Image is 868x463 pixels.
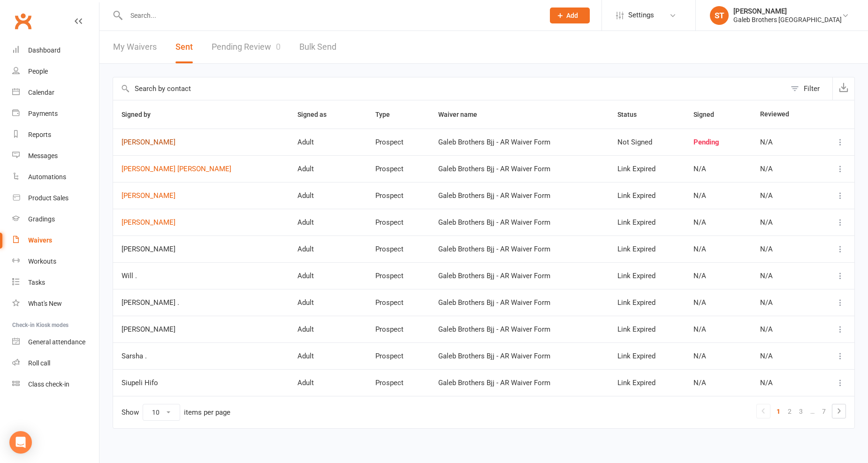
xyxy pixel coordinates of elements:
[693,245,706,253] span: N/A
[367,262,429,289] td: Prospect
[760,299,807,307] div: N/A
[212,31,281,63] a: Pending Review0
[297,109,337,120] button: Signed as
[12,82,99,103] a: Calendar
[12,167,99,188] a: Automations
[693,379,706,387] span: N/A
[113,77,786,100] input: Search by contact
[12,209,99,230] a: Gradings
[438,165,601,173] div: Galeb Brothers Bjj - AR Waiver Form
[693,111,724,118] span: Signed
[12,353,99,374] a: Roll call
[289,369,367,396] td: Adult
[122,109,161,120] button: Signed by
[122,326,281,334] span: [PERSON_NAME]
[122,245,281,253] span: [PERSON_NAME]
[367,342,429,369] td: Prospect
[760,192,807,200] div: N/A
[113,31,157,63] a: My Waivers
[438,326,601,334] div: Galeb Brothers Bjj - AR Waiver Form
[760,245,807,253] div: N/A
[438,219,601,227] div: Galeb Brothers Bjj - AR Waiver Form
[760,326,807,334] div: N/A
[733,15,842,24] div: Galeb Brothers [GEOGRAPHIC_DATA]
[786,77,832,100] button: Filter
[12,374,99,395] a: Class kiosk mode
[122,192,281,200] a: [PERSON_NAME]
[11,9,35,33] a: Clubworx
[12,332,99,353] a: General attendance kiosk mode
[367,182,429,209] td: Prospect
[297,111,337,118] span: Signed as
[122,404,230,421] div: Show
[28,110,58,117] div: Payments
[609,209,685,235] td: Link Expired
[12,251,99,272] a: Workouts
[289,316,367,342] td: Adult
[28,215,55,223] div: Gradings
[289,235,367,262] td: Adult
[12,145,99,167] a: Messages
[122,379,281,387] span: Siupeli Hifo
[609,316,685,342] td: Link Expired
[367,129,429,155] td: Prospect
[122,219,281,227] a: [PERSON_NAME]
[12,272,99,293] a: Tasks
[299,31,336,63] a: Bulk Send
[760,165,807,173] div: N/A
[289,182,367,209] td: Adult
[28,279,45,286] div: Tasks
[566,12,578,19] span: Add
[693,191,706,200] span: N/A
[289,342,367,369] td: Adult
[438,109,487,120] button: Waiver name
[12,40,99,61] a: Dashboard
[122,299,281,307] span: [PERSON_NAME] .
[733,7,842,15] div: [PERSON_NAME]
[693,109,724,120] button: Signed
[818,405,830,418] a: 7
[28,173,66,181] div: Automations
[12,230,99,251] a: Waivers
[438,352,601,360] div: Galeb Brothers Bjj - AR Waiver Form
[550,8,590,23] button: Add
[122,272,281,280] span: Will .
[367,289,429,316] td: Prospect
[28,380,69,388] div: Class check-in
[289,209,367,235] td: Adult
[807,405,818,418] a: …
[609,129,685,155] td: Not Signed
[367,235,429,262] td: Prospect
[289,129,367,155] td: Adult
[276,42,281,52] span: 0
[710,6,729,25] div: ST
[693,325,706,334] span: N/A
[175,31,193,63] button: Sent
[28,359,50,367] div: Roll call
[693,138,719,146] span: Pending
[617,109,647,120] button: Status
[122,111,161,118] span: Signed by
[28,300,62,307] div: What's New
[28,131,51,138] div: Reports
[795,405,807,418] a: 3
[693,165,706,173] span: N/A
[375,111,400,118] span: Type
[438,272,601,280] div: Galeb Brothers Bjj - AR Waiver Form
[375,109,400,120] button: Type
[760,138,807,146] div: N/A
[760,379,807,387] div: N/A
[184,409,230,417] div: items per page
[12,293,99,314] a: What's New
[28,194,69,202] div: Product Sales
[804,83,820,94] div: Filter
[760,272,807,280] div: N/A
[617,111,647,118] span: Status
[28,68,48,75] div: People
[367,316,429,342] td: Prospect
[760,352,807,360] div: N/A
[123,9,538,22] input: Search...
[367,209,429,235] td: Prospect
[28,338,85,346] div: General attendance
[438,138,601,146] div: Galeb Brothers Bjj - AR Waiver Form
